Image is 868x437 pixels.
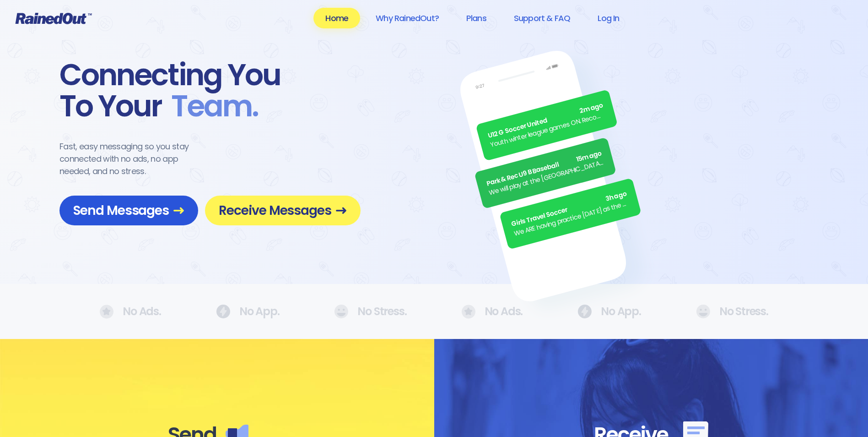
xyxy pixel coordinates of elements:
[59,60,361,122] div: Connecting You To Your
[59,196,198,225] a: Send Messages
[579,101,604,116] span: 2m ago
[487,101,604,141] div: U12 G Soccer United
[334,305,348,318] img: No Ads.
[59,140,206,177] div: Fast, easy messaging so you stay connected with no ads, no app needed, and no stress.
[490,110,607,150] div: Youth winter league games ON. Recommend running shoes/sneakers for players as option for footwear.
[586,8,631,28] a: Log In
[696,305,768,318] div: No Stress.
[604,189,628,204] span: 3h ago
[216,305,230,318] img: No Ads.
[577,305,592,318] img: No Ads.
[513,198,631,239] div: We ARE having practice [DATE] as the sun is finally out.
[511,189,628,229] div: Girls Travel Soccer
[162,91,258,122] span: Team .
[100,305,161,319] div: No Ads.
[462,305,475,319] img: No Ads.
[334,305,406,318] div: No Stress.
[73,202,184,218] span: Send Messages
[205,196,361,225] a: Receive Messages
[364,8,451,28] a: Why RainedOut?
[575,148,603,164] span: 15m ago
[313,8,360,28] a: Home
[485,148,603,189] div: Park & Rec U9 B Baseball
[219,202,347,218] span: Receive Messages
[462,305,523,319] div: No Ads.
[100,305,113,319] img: No Ads.
[577,305,641,318] div: No App.
[216,305,280,318] div: No App.
[696,305,710,318] img: No Ads.
[488,158,605,198] div: We will play at the [GEOGRAPHIC_DATA]. Wear white, be at the field by 5pm.
[454,8,498,28] a: Plans
[502,8,582,28] a: Support & FAQ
